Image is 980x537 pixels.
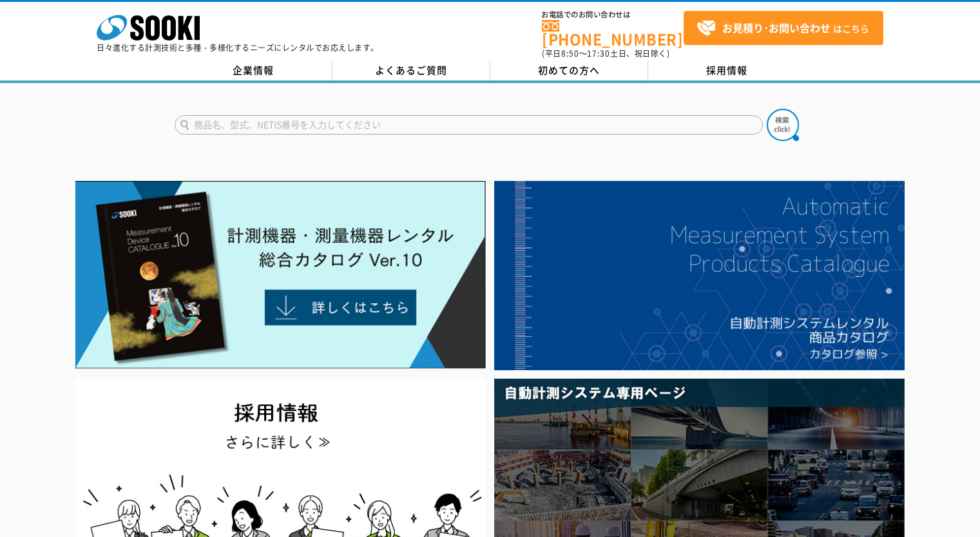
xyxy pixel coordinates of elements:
input: 商品名、型式、NETIS番号を入力してください [175,115,763,135]
a: [PHONE_NUMBER] [542,20,684,46]
a: 企業情報 [175,61,332,80]
span: 17:30 [587,48,610,59]
img: 自動計測システムカタログ [494,181,905,370]
span: (平日 ～ 土日、祝日除く) [542,48,669,59]
span: 初めての方へ [538,63,600,77]
a: お見積り･お問い合わせはこちら [684,11,883,45]
a: 採用情報 [648,61,806,80]
img: Catalog Ver10 [75,181,486,369]
a: 初めての方へ [490,61,648,80]
a: よくあるご質問 [332,61,490,80]
span: 8:50 [561,48,579,59]
img: btn_search.png [767,109,799,141]
strong: お見積り･お問い合わせ [722,20,831,35]
p: 日々進化する計測技術と多種・多様化するニーズにレンタルでお応えします。 [97,44,379,52]
span: はこちら [697,19,869,38]
span: お電話でのお問い合わせは [542,11,684,19]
